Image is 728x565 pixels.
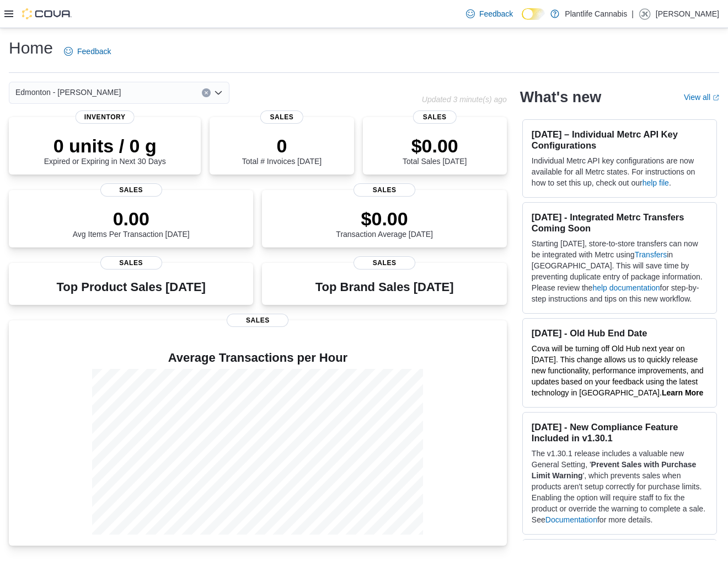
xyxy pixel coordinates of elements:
p: 0 [242,135,322,157]
span: Sales [100,183,162,197]
p: | [631,7,634,20]
a: Feedback [60,40,115,62]
strong: Prevent Sales with Purchase Limit Warning [532,460,696,480]
div: Expired or Expiring in Next 30 Days [44,135,166,166]
span: Feedback [479,8,513,19]
p: Updated 3 minute(s) ago [422,95,507,104]
h3: [DATE] - Old Hub End Date [532,328,708,339]
div: Total # Invoices [DATE] [242,135,322,166]
div: Transaction Average [DATE] [336,208,433,239]
p: 0.00 [73,208,190,230]
h3: Top Brand Sales [DATE] [315,281,454,294]
button: Clear input [202,88,211,97]
a: help documentation [592,283,660,292]
h1: Home [9,37,53,59]
div: Jesslyn Kuemper [638,7,651,20]
span: Sales [260,110,303,124]
h3: [DATE] - New Compliance Feature Included in v1.30.1 [532,421,708,443]
input: Dark Mode [522,8,545,20]
span: Sales [100,256,162,270]
h4: Average Transactions per Hour [18,351,498,365]
a: Documentation [545,515,597,524]
a: Transfers [635,250,667,259]
img: Cova [22,8,72,19]
p: $0.00 [403,135,467,157]
div: Avg Items Per Transaction [DATE] [73,208,190,239]
a: View allExternal link [684,93,719,102]
p: $0.00 [336,208,433,230]
h3: [DATE] - Integrated Metrc Transfers Coming Soon [532,212,708,234]
p: [PERSON_NAME] [656,7,719,20]
h3: [DATE] – Individual Metrc API Key Configurations [532,129,708,151]
a: help file [643,178,669,187]
span: Sales [227,314,288,327]
p: Individual Metrc API key configurations are now available for all Metrc states. For instructions ... [532,155,708,188]
svg: External link [713,94,719,101]
p: 0 units / 0 g [44,135,166,157]
h2: What's new [520,88,601,106]
p: Starting [DATE], store-to-store transfers can now be integrated with Metrc using in [GEOGRAPHIC_D... [532,238,708,304]
span: Sales [354,183,415,197]
span: Cova will be turning off Old Hub next year on [DATE]. This change allows us to quickly release ne... [532,344,704,397]
p: The v1.30.1 release includes a valuable new General Setting, ' ', which prevents sales when produ... [532,448,708,525]
a: Feedback [462,3,517,25]
div: Total Sales [DATE] [403,135,467,166]
span: Sales [413,110,456,124]
h3: Top Product Sales [DATE] [57,281,206,294]
a: Learn More [662,388,703,397]
span: Feedback [77,46,111,57]
span: Sales [354,256,415,270]
span: Inventory [76,110,135,124]
p: Plantlife Cannabis [565,7,627,20]
span: Edmonton - [PERSON_NAME] [15,86,121,99]
button: Open list of options [214,88,223,97]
